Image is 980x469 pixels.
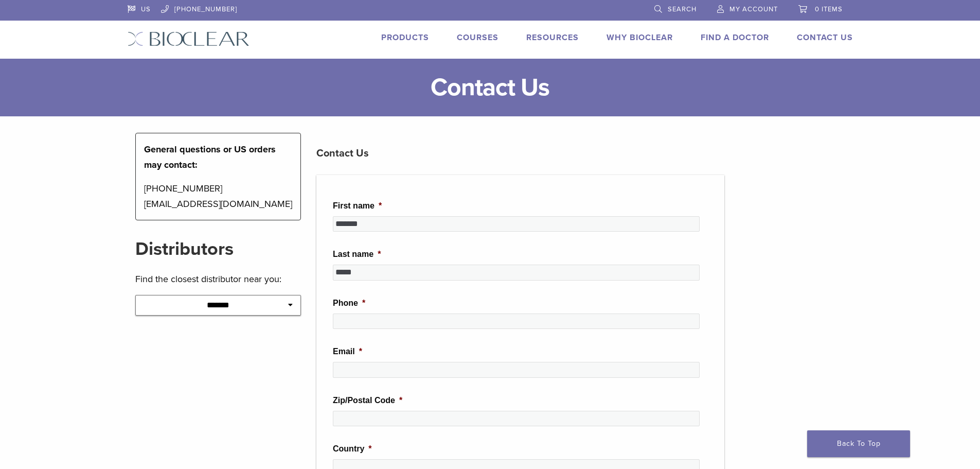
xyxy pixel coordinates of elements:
[729,5,778,13] span: My Account
[807,430,910,457] a: Back To Top
[526,32,579,43] a: Resources
[316,141,724,166] h3: Contact Us
[144,181,293,212] p: [PHONE_NUMBER] [EMAIL_ADDRESS][DOMAIN_NAME]
[797,32,853,43] a: Contact Us
[333,249,381,260] label: Last name
[144,144,276,170] strong: General questions or US orders may contact:
[381,32,429,43] a: Products
[333,346,362,357] label: Email
[333,201,382,212] label: First name
[333,395,402,406] label: Zip/Postal Code
[607,32,673,43] a: Why Bioclear
[135,237,301,262] h2: Distributors
[701,32,769,43] a: Find A Doctor
[128,31,250,46] img: Bioclear
[457,32,498,43] a: Courses
[333,444,372,455] label: Country
[815,5,843,13] span: 0 items
[668,5,697,13] span: Search
[333,298,365,309] label: Phone
[135,271,301,287] p: Find the closest distributor near you:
